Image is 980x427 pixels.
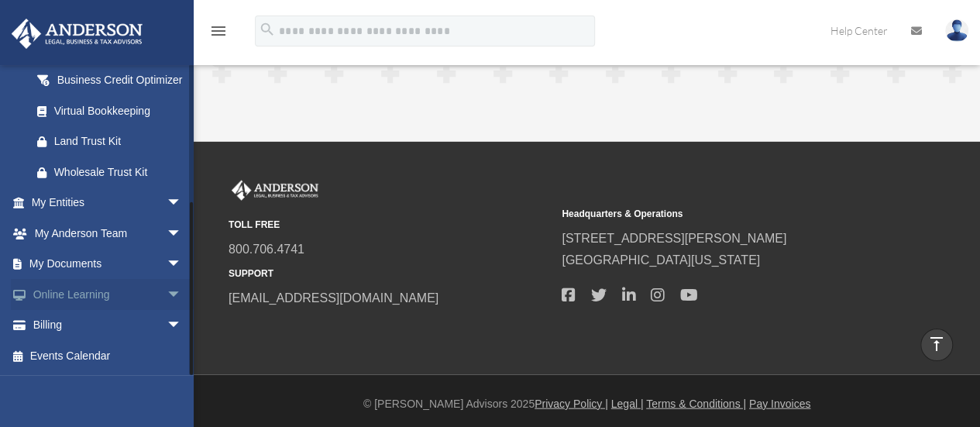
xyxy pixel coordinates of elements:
[945,19,968,42] img: User Pic
[54,132,186,151] div: Land Trust Kit
[11,340,205,371] a: Events Calendar
[54,102,178,121] div: Virtual Bookkeeping
[11,249,205,280] a: My Documentsarrow_drop_down
[259,21,276,38] i: search
[167,279,198,311] span: arrow_drop_down
[562,206,884,222] small: Headquarters & Operations
[54,163,186,182] div: Wholesale Trust Kit
[209,27,228,40] a: menu
[562,253,760,267] a: [GEOGRAPHIC_DATA][US_STATE]
[749,398,810,410] a: Pay Invoices
[11,218,205,249] a: My Anderson Teamarrow_drop_down
[535,398,608,410] a: Privacy Policy |
[927,335,946,353] i: vertical_align_top
[54,71,186,90] div: Business Credit Optimizer
[209,22,228,40] i: menu
[229,291,438,305] a: [EMAIL_ADDRESS][DOMAIN_NAME]
[167,310,198,342] span: arrow_drop_down
[22,65,205,96] a: Business Credit Optimizer
[167,188,198,219] span: arrow_drop_down
[646,398,746,410] a: Terms & Conditions |
[229,243,304,256] a: 800.706.4741
[22,157,205,188] a: Wholesale Trust Kit
[611,398,644,410] a: Legal |
[7,19,147,49] img: Anderson Advisors Platinum Portal
[229,266,551,282] small: SUPPORT
[167,249,198,281] span: arrow_drop_down
[920,329,953,361] a: vertical_align_top
[11,310,205,341] a: Billingarrow_drop_down
[11,188,205,219] a: My Entitiesarrow_drop_down
[194,394,980,414] div: © [PERSON_NAME] Advisors 2025
[229,181,322,201] img: Anderson Advisors Platinum Portal
[167,218,198,250] span: arrow_drop_down
[22,126,205,157] a: Land Trust Kit
[562,232,786,245] a: [STREET_ADDRESS][PERSON_NAME]
[11,279,205,310] a: Online Learningarrow_drop_down
[229,217,551,233] small: TOLL FREE
[22,95,198,126] a: Virtual Bookkeeping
